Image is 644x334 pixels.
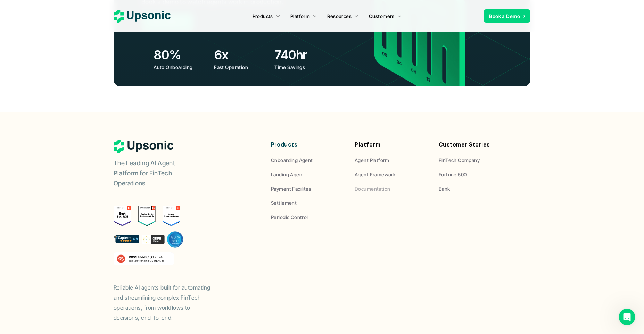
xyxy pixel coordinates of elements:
a: Landing Agent [271,171,345,178]
p: Bank [439,185,450,192]
p: Customer Stories [439,140,512,150]
iframe: Intercom live chat [619,309,635,325]
p: Periodic Control [271,214,308,221]
a: Documentation [355,185,428,192]
p: Products [271,140,345,150]
p: Platform [290,12,310,20]
a: Onboarding Agent [271,157,345,164]
p: The Leading AI Agent Platform for FinTech Operations [114,158,200,188]
p: FinTech Company [439,157,480,164]
h3: 80% [154,46,210,64]
p: Agent Platform [355,157,389,164]
p: Landing Agent [271,171,304,178]
p: Documentation [355,185,390,192]
p: Resources [327,12,352,20]
p: Fortune 500 [439,171,467,178]
p: Payment Facilites [271,185,311,192]
p: Book a Demo [489,12,520,20]
p: Settlement [271,199,297,207]
a: Products [248,10,284,22]
p: Customers [369,12,395,20]
p: Onboarding Agent [271,157,313,164]
p: Platform [355,140,428,150]
p: Products [253,12,273,20]
p: Agent Framework [355,171,396,178]
a: Payment Facilites [271,185,345,192]
a: Periodic Control [271,214,345,221]
p: Auto Onboarding [154,64,209,71]
a: Settlement [271,199,345,207]
p: Reliable AI agents built for automating and streamlining complex FinTech operations, from workflo... [114,283,218,323]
